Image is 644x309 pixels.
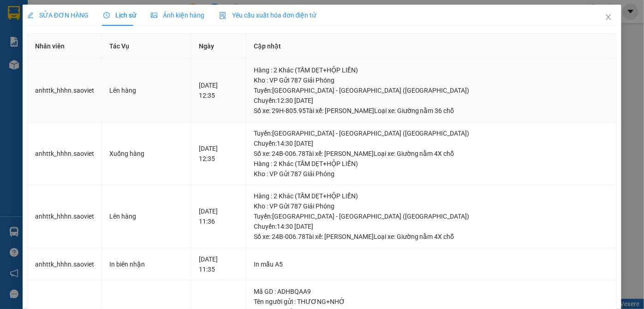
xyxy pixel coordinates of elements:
[254,201,609,211] div: Kho : VP Gửi 787 Giải Phóng
[109,85,184,95] div: Lên hàng
[219,12,227,19] img: icon
[103,12,110,18] span: clock-circle
[254,259,609,269] div: In mẫu A5
[219,12,316,19] span: Yêu cầu xuất hóa đơn điện tử
[254,297,609,307] div: Tên người gửi : THƯƠNG+NHỚ
[27,12,34,18] span: edit
[109,149,184,159] div: Xuống hàng
[151,12,204,19] span: Ảnh kiện hàng
[191,34,246,59] th: Ngày
[254,85,609,116] div: Tuyến : [GEOGRAPHIC_DATA] - [GEOGRAPHIC_DATA] ([GEOGRAPHIC_DATA]) Chuyến: 12:30 [DATE] Số xe: 29H...
[596,5,621,30] button: Close
[28,248,102,281] td: anhttk_hhhn.saoviet
[254,286,609,297] div: Mã GD : ADHBQAA9
[199,254,239,274] div: [DATE] 11:35
[103,12,136,19] span: Lịch sử
[151,12,157,18] span: picture
[28,59,102,122] td: anhttk_hhhn.saoviet
[199,143,239,164] div: [DATE] 12:35
[254,128,609,159] div: Tuyến : [GEOGRAPHIC_DATA] - [GEOGRAPHIC_DATA] ([GEOGRAPHIC_DATA]) Chuyến: 14:30 [DATE] Số xe: 24B...
[199,80,239,101] div: [DATE] 12:35
[28,185,102,248] td: anhttk_hhhn.saoviet
[605,13,612,21] span: close
[254,211,609,242] div: Tuyến : [GEOGRAPHIC_DATA] - [GEOGRAPHIC_DATA] ([GEOGRAPHIC_DATA]) Chuyến: 14:30 [DATE] Số xe: 24B...
[28,122,102,185] td: anhttk_hhhn.saoviet
[254,191,609,201] div: Hàng : 2 Khác (TẤM DẸT+HỘP LIỀN)
[246,34,617,59] th: Cập nhật
[28,34,102,59] th: Nhân viên
[254,75,609,85] div: Kho : VP Gửi 787 Giải Phóng
[199,206,239,226] div: [DATE] 11:36
[102,34,191,59] th: Tác Vụ
[254,159,609,169] div: Hàng : 2 Khác (TẤM DẸT+HỘP LIỀN)
[27,12,89,19] span: SỬA ĐƠN HÀNG
[254,169,609,179] div: Kho : VP Gửi 787 Giải Phóng
[254,65,609,75] div: Hàng : 2 Khác (TẤM DẸT+HỘP LIỀN)
[109,211,184,221] div: Lên hàng
[109,259,184,269] div: In biên nhận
